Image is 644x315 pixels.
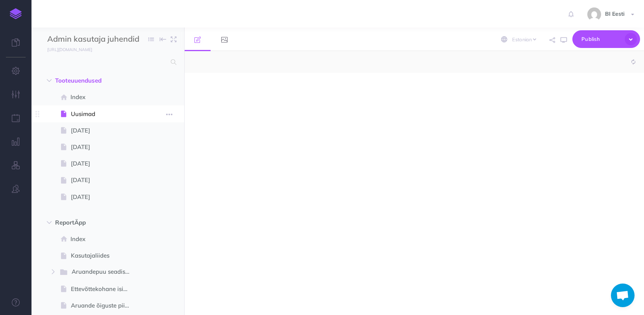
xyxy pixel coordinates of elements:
[601,10,629,17] span: BI Eesti
[47,33,140,45] input: Documentation Name
[581,33,621,45] span: Publish
[71,142,137,152] span: [DATE]
[10,8,22,19] img: logo-mark.svg
[47,55,166,69] input: Search
[71,251,137,260] span: Kasutajaliides
[611,284,635,307] div: Open chat
[72,267,138,277] span: Aruandepuu seadistamine
[71,284,137,294] span: Ettevõttekohane isikupärastamine
[71,301,137,310] span: Aruande õiguste piiramine
[71,175,137,185] span: [DATE]
[55,76,127,85] span: Tooteuuendused
[47,47,92,52] small: [URL][DOMAIN_NAME]
[572,30,640,48] button: Publish
[31,45,100,53] a: [URL][DOMAIN_NAME]
[71,109,137,119] span: Uusimad
[71,126,137,135] span: [DATE]
[71,159,137,168] span: [DATE]
[587,7,601,21] img: 9862dc5e82047a4d9ba6d08c04ce6da6.jpg
[70,92,137,102] span: Index
[71,192,137,202] span: [DATE]
[70,234,137,244] span: Index
[55,218,127,227] span: ReportÄpp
